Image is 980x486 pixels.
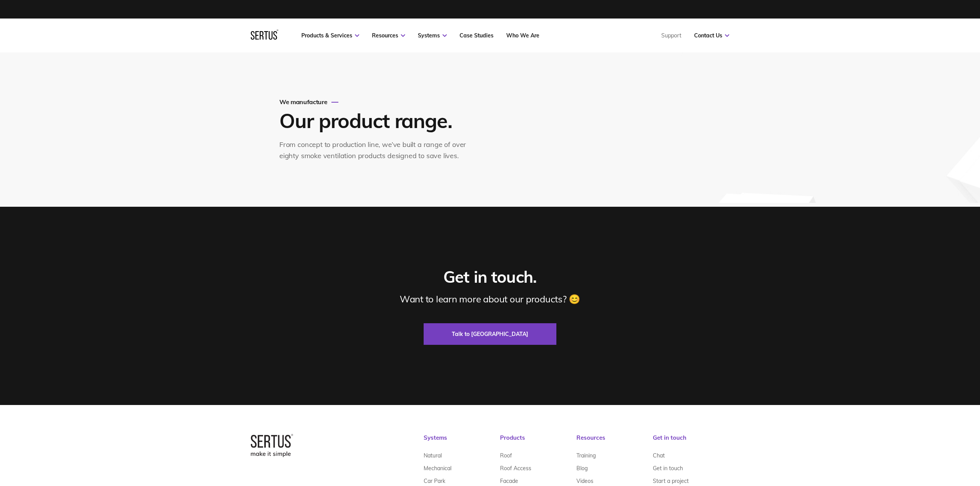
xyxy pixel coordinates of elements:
[653,449,665,462] a: Chat
[424,323,556,345] a: Talk to [GEOGRAPHIC_DATA]
[279,98,474,106] div: We manufacture
[279,108,472,133] h1: Our product range.
[400,293,580,305] div: Want to learn more about our products? 😊
[424,449,442,462] a: Natural
[576,462,588,475] a: Blog
[418,32,447,39] a: Systems
[653,462,683,475] a: Get in touch
[694,32,729,39] a: Contact Us
[661,32,681,39] a: Support
[500,434,576,449] div: Products
[653,434,729,449] div: Get in touch
[279,139,474,162] div: From concept to production line, we’ve built a range of over eighty smoke ventilation products de...
[424,434,500,449] div: Systems
[500,462,531,475] a: Roof Access
[424,462,451,475] a: Mechanical
[301,32,359,39] a: Products & Services
[251,434,293,457] img: logo-box-2bec1e6d7ed5feb70a4f09a85fa1bbdd.png
[500,449,512,462] a: Roof
[443,267,537,287] div: Get in touch.
[506,32,539,39] a: Who We Are
[460,32,493,39] a: Case Studies
[576,434,653,449] div: Resources
[576,449,596,462] a: Training
[372,32,405,39] a: Resources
